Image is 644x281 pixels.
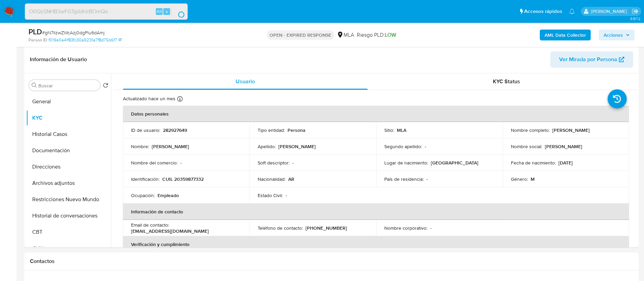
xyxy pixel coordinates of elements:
p: [PERSON_NAME] [552,127,590,133]
p: - [426,176,428,182]
span: Accesos rápidos [524,8,562,15]
p: Soft descriptor : [258,160,290,166]
button: search-icon [171,7,185,16]
p: Apellido : [258,143,276,150]
p: maria.acosta@mercadolibre.com [591,8,629,15]
button: Direcciones [26,159,111,175]
p: - [286,192,287,198]
button: Restricciones Nuevo Mundo [26,191,111,208]
b: AML Data Collector [545,30,586,40]
p: Nombre corporativo : [384,225,427,231]
p: Segundo apellido : [384,143,422,150]
span: # gN7IIzwZWcAzj0dgPIu6dAmj [42,29,105,36]
p: Identificación : [131,176,160,182]
button: Historial de conversaciones [26,208,111,224]
p: M [531,176,535,182]
p: Tipo entidad : [258,127,285,133]
button: Documentación [26,142,111,159]
span: Ver Mirada por Persona [559,51,617,68]
button: Acciones [599,30,634,40]
p: Empleado [158,192,179,198]
h1: Contactos [30,258,633,265]
p: Nombre : [131,143,149,150]
b: PLD [29,26,42,37]
input: Buscar [38,83,97,89]
p: Sitio : [384,127,394,133]
p: Actualizado hace un mes [123,95,176,102]
th: Información de contacto [123,204,629,220]
p: Ocupación : [131,192,155,198]
a: Salir [632,8,639,15]
div: MLA [337,31,354,39]
a: Notificaciones [569,8,575,14]
p: [PHONE_NUMBER] [306,225,347,231]
p: OPEN - EXPIRED RESPONSE [267,30,334,40]
button: General [26,93,111,110]
button: Volver al orden por defecto [103,83,108,90]
p: [GEOGRAPHIC_DATA] [431,160,478,166]
span: 3.157.2 [630,16,641,21]
p: Género : [511,176,528,182]
p: Nombre del comercio : [131,160,178,166]
p: [PERSON_NAME] [152,143,189,150]
p: Nacionalidad : [258,176,286,182]
p: - [180,160,182,166]
a: f019e0a41f83fc30a9231a7f8d75b6f7 [49,37,122,43]
p: CUIL 20359877332 [162,176,204,182]
span: KYC Status [493,77,520,85]
p: ID de usuario : [131,127,160,133]
p: Nombre social : [511,143,542,150]
p: Lugar de nacimiento : [384,160,428,166]
button: KYC [26,110,111,126]
span: s [166,8,168,15]
input: Buscar usuario o caso... [25,7,187,16]
span: Acciones [604,30,623,40]
p: - [430,225,431,231]
p: AR [288,176,294,182]
p: [EMAIL_ADDRESS][DOMAIN_NAME] [131,228,209,234]
p: Email de contacto : [131,222,169,228]
p: Teléfono de contacto : [258,225,303,231]
button: Archivos adjuntos [26,175,111,191]
span: Usuario [236,77,255,85]
b: Person ID [29,37,47,43]
p: [PERSON_NAME] [545,143,582,150]
button: Buscar [32,83,37,88]
p: Nombre completo : [511,127,550,133]
p: - [292,160,294,166]
p: Persona [288,127,306,133]
th: Verificación y cumplimiento [123,236,629,252]
button: Ver Mirada por Persona [550,51,633,68]
p: [PERSON_NAME] [278,143,316,150]
p: País de residencia : [384,176,424,182]
button: AML Data Collector [540,30,591,40]
h1: Información de Usuario [30,56,87,63]
p: [DATE] [558,160,573,166]
p: - [425,143,426,150]
p: Fecha de nacimiento : [511,160,556,166]
span: LOW [385,31,396,39]
p: MLA [397,127,406,133]
p: 282927649 [163,127,187,133]
button: CBT [26,224,111,240]
p: Estado Civil : [258,192,283,198]
th: Datos personales [123,106,629,122]
span: Riesgo PLD: [357,31,396,39]
button: CVU [26,240,111,257]
span: Alt [157,8,162,15]
button: Historial Casos [26,126,111,142]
